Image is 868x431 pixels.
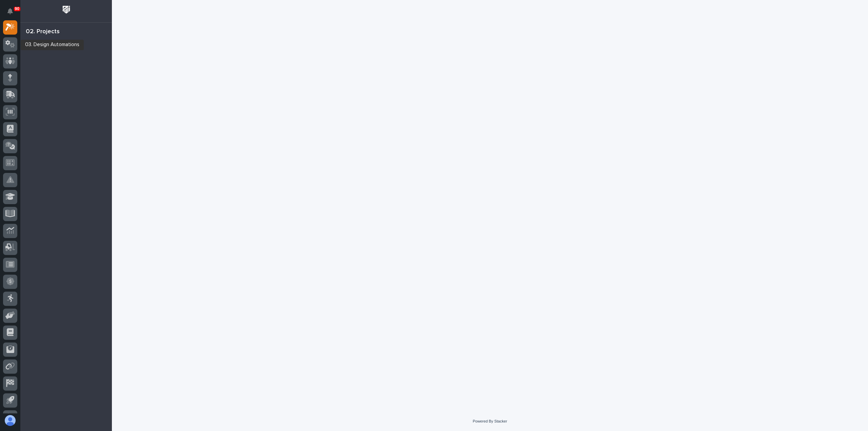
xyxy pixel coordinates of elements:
img: Workspace Logo [60,3,73,16]
a: Powered By Stacker [473,419,507,423]
button: Notifications [3,4,17,18]
div: Notifications90 [8,8,17,19]
div: 02. Projects [26,28,60,36]
button: users-avatar [3,413,17,428]
p: 90 [15,6,19,11]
